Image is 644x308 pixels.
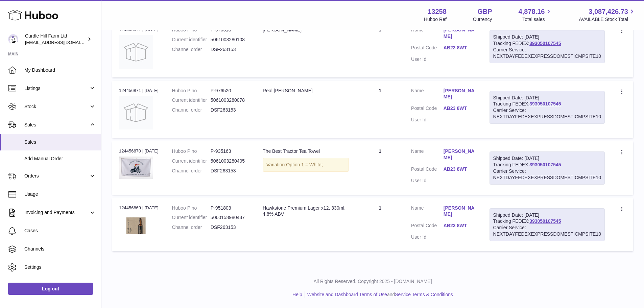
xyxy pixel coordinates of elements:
div: Carrier Service: NEXTDAYFEDEXEXPRESSDOMESTICMPSITE10 [493,107,601,120]
span: Channels [24,246,96,252]
dt: Name [411,148,444,163]
dd: P-976520 [211,88,249,94]
div: Tracking FEDEX: [490,208,605,241]
div: 124456870 | [DATE] [119,148,159,154]
div: Carrier Service: NEXTDAYFEDEXEXPRESSDOMESTICMPSITE10 [493,224,601,237]
dd: 5061003280405 [211,158,249,164]
span: Listings [24,85,89,92]
dt: Postal Code [411,166,444,174]
span: 3,087,426.73 [589,7,628,16]
dd: 5061003280078 [211,97,249,103]
div: Currency [473,16,492,23]
a: [PERSON_NAME] [444,205,476,218]
span: Add Manual Order [24,156,96,162]
dt: User Id [411,117,444,123]
div: Tracking FEDEX: [490,30,605,63]
dt: Channel order [172,224,211,231]
a: [PERSON_NAME] [444,27,476,40]
a: Help [292,292,302,297]
div: Variation: [263,158,349,172]
dd: P-951803 [211,205,249,211]
dt: Channel order [172,168,211,174]
dt: User Id [411,177,444,184]
div: Huboo Ref [424,16,447,23]
li: and [305,291,453,298]
dt: Name [411,205,444,219]
dd: DSF263153 [211,46,249,53]
a: 393050107545 [529,162,561,167]
span: Sales [24,139,96,145]
a: [PERSON_NAME] [444,148,476,161]
dt: Name [411,27,444,41]
td: 1 [356,20,404,77]
a: AB23 8WT [444,45,476,51]
dt: User Id [411,56,444,63]
span: AVAILABLE Stock Total [579,16,636,23]
a: 393050107545 [529,41,561,46]
div: Tracking FEDEX: [490,91,605,124]
dt: Name [411,88,444,102]
dt: Postal Code [411,45,444,53]
dd: P-935163 [211,148,249,155]
div: Tracking FEDEX: [490,151,605,185]
img: no-photo.jpg [119,96,153,129]
a: 393050107545 [529,101,561,106]
dt: Postal Code [411,105,444,113]
div: Shipped Date: [DATE] [493,95,601,101]
a: 393050107545 [529,218,561,224]
dt: Huboo P no [172,88,211,94]
span: [EMAIL_ADDRESS][DOMAIN_NAME] [25,40,99,45]
strong: GBP [477,7,492,16]
span: Settings [24,264,96,270]
dd: 5061003280108 [211,37,249,43]
dt: Huboo P no [172,27,211,33]
a: AB23 8WT [444,222,476,229]
p: All Rights Reserved. Copyright 2025 - [DOMAIN_NAME] [107,278,639,285]
img: no-photo.jpg [119,35,153,69]
div: Shipped Date: [DATE] [493,155,601,162]
span: Option 1 = White; [286,162,323,167]
span: My Dashboard [24,67,96,73]
a: Website and Dashboard Terms of Use [307,292,387,297]
dt: Postal Code [411,222,444,231]
a: 3,087,426.73 AVAILABLE Stock Total [579,7,636,23]
dt: Current identifier [172,158,211,164]
div: Real [PERSON_NAME] [263,88,349,94]
img: 132581708521438.jpg [119,213,153,238]
td: 1 [356,141,404,195]
td: 1 [356,81,404,138]
dt: Channel order [172,107,211,113]
a: AB23 8WT [444,105,476,112]
span: Invoicing and Payments [24,209,89,216]
div: 124456869 | [DATE] [119,205,159,211]
div: [PERSON_NAME] [263,27,349,33]
dt: Huboo P no [172,205,211,211]
dd: DSF263153 [211,168,249,174]
dd: 5060158980437 [211,214,249,221]
div: Shipped Date: [DATE] [493,212,601,218]
dd: P-976518 [211,27,249,33]
dt: Current identifier [172,97,211,103]
strong: 13258 [428,7,447,16]
dt: Current identifier [172,37,211,43]
div: Hawkstone Premium Lager x12, 330ml, 4.8% ABV [263,205,349,218]
span: Total sales [522,16,552,23]
dt: Current identifier [172,214,211,221]
span: Stock [24,103,89,110]
span: Sales [24,122,89,128]
span: 4,878.16 [519,7,545,16]
a: Service Terms & Conditions [395,292,453,297]
a: [PERSON_NAME] [444,88,476,100]
img: EOB_7620EOB.jpg [119,157,153,179]
div: Shipped Date: [DATE] [493,34,601,40]
dt: Huboo P no [172,148,211,155]
span: Cases [24,228,96,234]
div: Curdle Hill Farm Ltd [25,33,86,46]
a: AB23 8WT [444,166,476,172]
div: Carrier Service: NEXTDAYFEDEXEXPRESSDOMESTICMPSITE10 [493,47,601,60]
div: Carrier Service: NEXTDAYFEDEXEXPRESSDOMESTICMPSITE10 [493,168,601,181]
span: Usage [24,191,96,197]
a: 4,878.16 Total sales [519,7,553,23]
div: The Best Tractor Tea Towel [263,148,349,155]
dt: User Id [411,234,444,240]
